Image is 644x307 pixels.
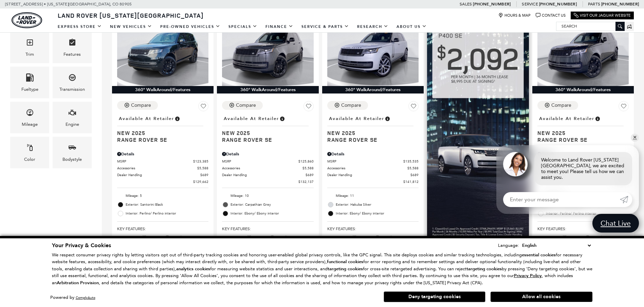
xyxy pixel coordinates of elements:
span: Key Features : [222,225,313,233]
span: MSRP [222,159,298,164]
span: Your Privacy & Cookies [52,242,111,249]
div: Engine [66,121,79,128]
strong: essential cookies [522,252,556,258]
a: Accessories $5,588 [327,166,419,171]
span: Vehicle is in stock and ready for immediate delivery. Due to demand, availability is subject to c... [594,115,601,122]
span: $5,588 [407,166,419,171]
div: Color [24,156,35,163]
span: Range Rover SE [117,136,203,143]
a: Accessories $5,588 [117,166,208,171]
div: EngineEngine [53,102,92,133]
strong: Arbitration Provision [57,280,99,286]
a: Available at RetailerNew 2025Range Rover SE [537,114,629,143]
div: Powered by [50,295,95,300]
div: 360° WalkAround/Features [532,86,634,93]
a: [PHONE_NUMBER] [539,1,577,7]
img: 2025 Land Rover Range Rover SE [222,17,313,86]
div: TransmissionTransmission [53,67,92,98]
a: Accessories $5,588 [222,166,313,171]
div: Compare [551,102,571,108]
strong: functional cookies [327,259,363,265]
span: Sales [460,2,472,6]
span: $689 [306,172,314,177]
a: MSRP $135,535 [327,159,419,164]
span: Range Rover SE [222,136,308,143]
a: About Us [392,21,431,33]
span: $129,662 [193,179,208,184]
a: Dealer Handling $689 [117,172,208,177]
div: 360° WalkAround/Features [217,86,318,93]
span: New 2025 [327,130,413,136]
a: land-rover [12,12,42,28]
button: Allow all cookies [491,292,592,302]
strong: targeting cookies [328,266,363,272]
button: Save Vehicle [303,101,314,114]
a: Finance [261,21,297,33]
img: Agent profile photo [503,152,528,176]
span: Range Rover SE [327,136,413,143]
div: Compare [236,102,256,108]
span: $5,588 [302,166,314,171]
span: Dealer Handling [117,172,200,177]
span: Trim [26,37,34,51]
strong: analytics cookies [176,266,210,272]
input: Enter your message [503,192,620,207]
div: 360° WalkAround/Features [112,86,214,93]
a: $132,137 [222,179,313,184]
a: Available at RetailerNew 2025Range Rover SE [222,114,313,143]
span: Available at Retailer [224,115,279,122]
span: Engine [68,107,76,121]
span: Mileage [26,107,34,121]
a: Hours & Map [498,13,531,18]
div: Pricing Details - Range Rover SE [117,151,208,157]
div: Compare [131,102,151,108]
span: Parts [588,2,600,6]
a: [STREET_ADDRESS] • [US_STATE][GEOGRAPHIC_DATA], CO 80905 [5,2,132,6]
span: Key Features : [117,225,208,233]
span: Bodystyle [68,142,76,156]
nav: Main Navigation [54,21,431,33]
span: Dealer Handling [222,172,305,177]
span: Chat Live [597,219,634,228]
span: Vehicle is in stock and ready for immediate delivery. Due to demand, availability is subject to c... [279,115,285,122]
a: MSRP $123,385 [117,159,208,164]
a: Contact Us [536,13,566,18]
span: Land Rover [US_STATE][GEOGRAPHIC_DATA] [58,11,204,19]
span: Service [522,2,538,6]
img: 2025 Land Rover Range Rover SE [327,17,419,86]
span: Exterior: Carpathian Grey [231,201,313,208]
div: Pricing Details - Range Rover SE [222,151,313,157]
a: Specials [224,21,261,33]
span: $132,137 [298,179,314,184]
span: Range Rover SE [537,136,624,143]
span: Interior: Perlino/ Perlino interior [126,210,208,217]
a: Available at RetailerNew 2025Range Rover SE [327,114,419,143]
a: Dealer Handling $689 [327,172,419,177]
a: Pre-Owned Vehicles [156,21,224,33]
img: 2025 Land Rover Range Rover SE [537,17,629,86]
div: Language: [498,243,519,248]
button: Compare Vehicle [327,101,368,110]
a: EXPRESS STORE [54,21,106,33]
button: Compare Vehicle [117,101,158,110]
span: Vehicle is in stock and ready for immediate delivery. Due to demand, availability is subject to c... [174,115,180,122]
span: $689 [410,172,419,177]
span: $141,812 [403,179,419,184]
input: Search [556,22,624,30]
span: Available at Retailer [539,115,594,122]
span: New 2025 [117,130,203,136]
p: We respect consumer privacy rights by letting visitors opt out of third-party tracking cookies an... [52,252,592,287]
strong: targeting cookies [466,266,502,272]
span: Features [68,37,76,51]
a: Dealer Handling $689 [222,172,313,177]
img: 2025 Land Rover Range Rover SE [117,17,208,86]
div: Bodystyle [62,156,82,163]
a: $141,812 [327,179,419,184]
div: Trim [25,51,34,58]
span: $125,860 [298,159,314,164]
span: $123,385 [193,159,208,164]
span: MSRP [117,159,193,164]
a: Submit [620,192,632,207]
a: $129,662 [117,179,208,184]
span: Exterior: Hakuba Silver [336,201,419,208]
